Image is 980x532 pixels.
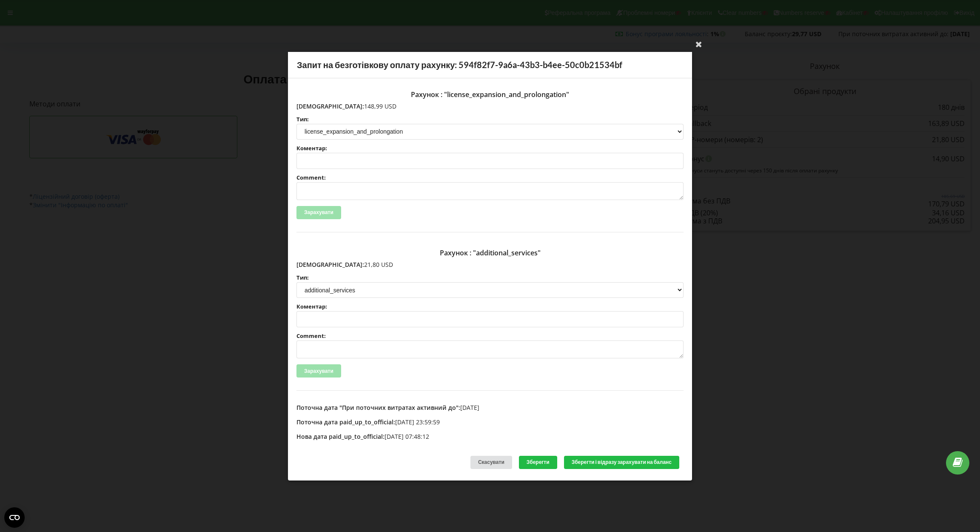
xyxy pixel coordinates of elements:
div: Скасувати [470,455,512,469]
label: Коментар: [296,146,684,151]
button: Зберегти і відразу зарахувати на баланс [564,455,679,469]
label: Comment: [296,333,684,339]
p: 148,99 USD [296,102,684,110]
label: Comment: [296,175,684,180]
p: [DATE] [296,403,684,412]
label: Тип: [296,275,684,280]
label: Коментар: [296,304,684,309]
div: Запит на безготівкову оплату рахунку: 594f82f7-9a6a-43b3-b4ee-50c0b21534bf [288,52,692,78]
div: Рахунок : "license_expansion_and_prolongation" [296,86,684,102]
span: Нова дата paid_up_to_official: [296,432,385,440]
span: [DEMOGRAPHIC_DATA]: [296,102,364,110]
p: 21,80 USD [296,260,684,269]
span: Поточна дата "При поточних витратах активний до": [296,403,460,412]
span: Поточна дата paid_up_to_official: [296,418,395,426]
label: Тип: [296,116,684,122]
span: [DEMOGRAPHIC_DATA]: [296,260,364,269]
button: Open CMP widget [4,507,25,528]
button: Зберегти [519,455,557,469]
div: Рахунок : "additional_services" [296,245,684,260]
p: [DATE] 23:59:59 [296,418,684,426]
p: [DATE] 07:48:12 [296,432,684,441]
